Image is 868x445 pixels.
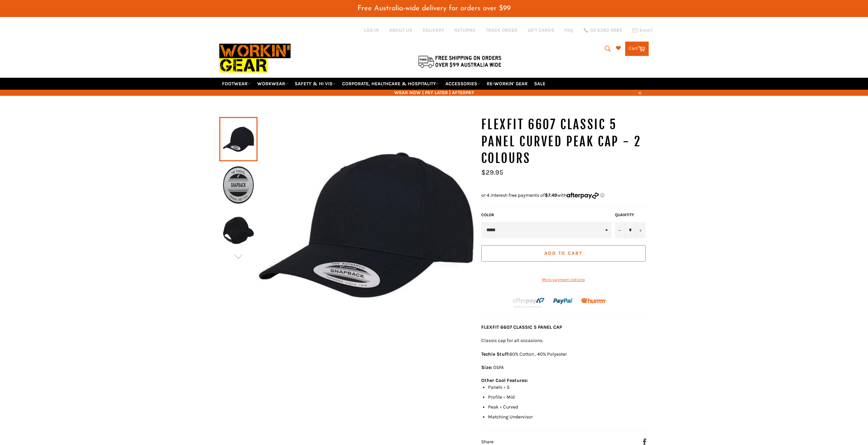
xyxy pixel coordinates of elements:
[481,351,510,357] strong: Techie Stuff:
[339,78,442,90] a: CORPORATE, HEALTHCARE & HOSPITALITY
[481,277,646,283] a: More payment options
[615,222,625,238] button: Reduce item quantity by one
[615,212,646,218] label: Quantity
[454,27,475,33] a: RETURNS
[639,28,652,33] span: Email
[481,168,503,176] span: $29.95
[481,116,649,167] h1: FLEXFIT 6607 Classic 5 Panel Curved Peak Cap - 2 Colours
[564,27,573,33] a: FAQ
[292,78,338,90] a: SAFETY & HI VIS
[632,28,652,33] a: Email
[581,298,606,303] img: Humm_core_logo_RGB-01_300x60px_small_195d8312-4386-4de7-b182-0ef9b6303a37.png
[488,384,510,390] span: Panels = 5
[364,27,379,33] a: Log in
[481,364,649,371] div: OSFA
[528,27,554,33] a: GIFT CARDS
[510,351,567,357] span: 60% Cotton , 40% Polyester
[590,28,622,33] span: 02 6280 5885
[584,28,622,33] a: 02 6280 5885
[417,54,502,69] img: Flat $9.95 shipping Australia wide
[254,78,291,90] a: WORKWEAR
[488,404,518,410] span: Peak = Curved
[389,27,412,33] a: ABOUT US
[481,245,646,262] button: Add to Cart
[423,27,444,33] a: DELIVERY
[512,297,545,308] img: Afterpay-Logo-on-dark-bg_large.png
[544,250,582,256] span: Add to Cart
[258,116,474,333] img: FLEXFIT 6607 Classic 5 Panel Cap Black - Workin' Gear
[625,42,649,56] a: Cart
[635,222,646,238] button: Increase item quantity by one
[481,439,494,445] span: Share
[486,27,517,33] a: TRACK ORDER
[488,394,515,400] span: Profile = Mid
[443,78,483,90] a: ACCESSORIES
[481,338,543,343] span: Classic cap for all occasions.
[484,78,530,90] a: RE-WORKIN' GEAR
[357,5,511,12] span: Free Australia-wide delivery for orders over $99
[219,78,253,90] a: FOOTWEAR
[219,89,649,96] span: WEAR NOW | PAY LATER | AFTERPAY
[481,324,562,330] span: FLEXFIT 6607 CLASSIC 5 PANEL CAP
[488,414,533,420] span: Matching Undervisor
[219,39,291,77] img: Workin Gear leaders in Workwear, Safety Boots, PPE, Uniforms. Australia's No.1 in Workwear
[481,377,528,383] span: Other Cool Features:
[481,212,612,218] label: Color
[481,365,492,370] strong: Size:
[223,212,254,249] img: FLEXFIT 6607 Classic 5 Panel Cap Black - Workin' Gear
[553,291,573,311] img: paypal.png
[531,78,548,90] a: SALE
[223,166,254,204] img: FLEXFIT 6607 Classic 5 Panel Cap Black - Workin' Gear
